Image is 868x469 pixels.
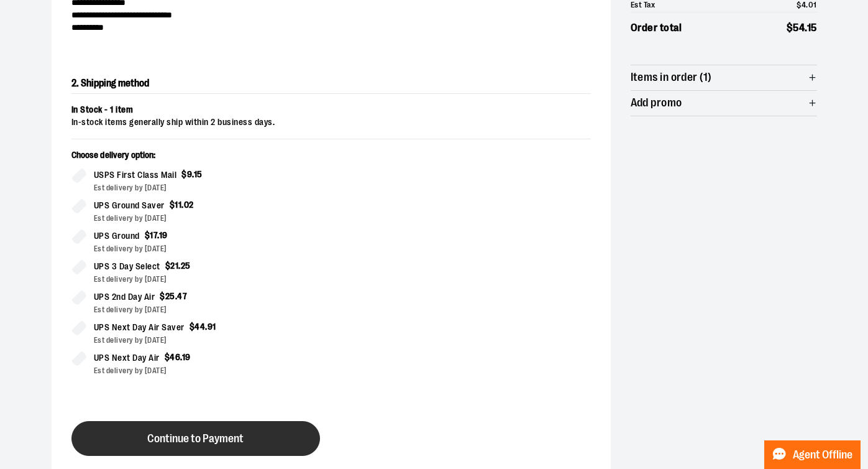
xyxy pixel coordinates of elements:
[71,198,86,213] input: UPS Ground Saver$11.02Est delivery by [DATE]
[71,149,321,168] p: Choose delivery option:
[94,229,140,243] span: UPS Ground
[631,20,682,36] span: Order total
[160,291,165,301] span: $
[631,91,817,116] button: Add promo
[177,291,187,301] span: 47
[94,274,321,285] div: Est delivery by [DATE]
[145,230,150,240] span: $
[181,169,187,179] span: $
[147,433,244,445] span: Continue to Payment
[94,365,321,376] div: Est delivery by [DATE]
[205,322,208,332] span: .
[94,213,321,224] div: Est delivery by [DATE]
[157,230,159,240] span: .
[787,22,793,34] span: $
[175,200,181,210] span: 11
[71,104,591,116] div: In Stock - 1 item
[187,169,193,179] span: 9
[180,352,182,362] span: .
[181,261,191,271] span: 25
[631,97,682,109] span: Add promo
[71,290,86,305] input: UPS 2nd Day Air$25.47Est delivery by [DATE]
[190,322,195,332] span: $
[71,229,86,244] input: UPS Ground$17.19Est delivery by [DATE]
[165,291,175,301] span: 25
[194,322,205,332] span: 44
[94,198,165,213] span: UPS Ground Saver
[182,352,191,362] span: 19
[94,182,321,193] div: Est delivery by [DATE]
[192,169,194,179] span: .
[71,320,86,335] input: UPS Next Day Air Saver$44.91Est delivery by [DATE]
[793,449,852,461] span: Agent Offline
[94,335,321,346] div: Est delivery by [DATE]
[94,259,160,274] span: UPS 3 Day Select
[805,22,807,34] span: .
[71,259,86,274] input: UPS 3 Day Select$21.25Est delivery by [DATE]
[71,168,86,183] input: USPS First Class Mail$9.15Est delivery by [DATE]
[71,116,591,129] div: In-stock items generally ship within 2 business days.
[71,421,320,456] button: Continue to Payment
[764,440,861,469] button: Agent Offline
[165,352,170,362] span: $
[194,169,203,179] span: 15
[184,200,194,210] span: 02
[94,290,155,304] span: UPS 2nd Day Air
[94,168,177,182] span: USPS First Class Mail
[181,200,184,210] span: .
[159,230,168,240] span: 19
[170,200,175,210] span: $
[170,261,178,271] span: 21
[94,320,185,335] span: UPS Next Day Air Saver
[94,304,321,315] div: Est delivery by [DATE]
[71,73,591,94] h2: 2. Shipping method
[150,230,157,240] span: 17
[807,22,817,34] span: 15
[208,322,216,332] span: 91
[94,351,160,365] span: UPS Next Day Air
[178,261,181,271] span: .
[71,351,86,366] input: UPS Next Day Air$46.19Est delivery by [DATE]
[170,352,180,362] span: 46
[175,291,178,301] span: .
[793,22,805,34] span: 54
[631,65,817,90] button: Items in order (1)
[165,261,171,271] span: $
[631,72,712,83] span: Items in order (1)
[94,243,321,254] div: Est delivery by [DATE]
